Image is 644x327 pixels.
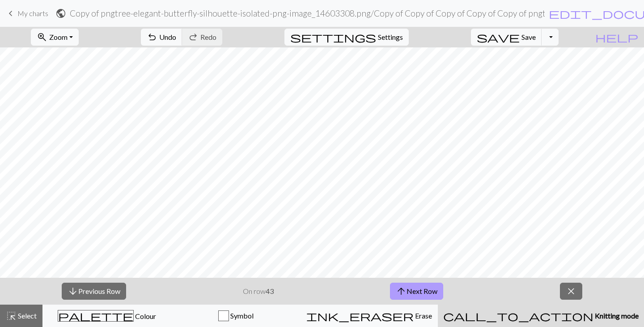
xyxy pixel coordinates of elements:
[477,31,520,43] span: save
[396,285,407,297] span: arrow_upward
[62,283,126,300] button: Previous Row
[521,33,536,41] span: Save
[147,31,157,43] span: undo
[306,310,414,322] span: ink_eraser
[390,283,443,300] button: Next Row
[5,7,16,20] span: keyboard_arrow_left
[17,9,48,17] span: My charts
[68,285,78,297] span: arrow_downward
[17,311,37,320] span: Select
[593,311,639,320] span: Knitting mode
[134,312,156,320] span: Colour
[6,310,17,322] span: highlight_alt
[229,311,254,320] span: Symbol
[266,287,274,295] strong: 43
[70,8,545,18] h2: Copy of pngtree-elegant-butterfly-silhouette-isolated-png-image_14603308.png / Copy of Copy of Co...
[290,31,376,43] span: settings
[378,32,403,42] span: Settings
[284,29,409,46] button: SettingsSettings
[301,305,438,327] button: Erase
[438,305,644,327] button: Knitting mode
[414,311,432,320] span: Erase
[49,33,68,41] span: Zoom
[55,7,66,20] span: public
[471,29,542,46] button: Save
[595,31,638,43] span: help
[443,310,593,322] span: call_to_action
[5,6,48,21] a: My charts
[42,305,172,327] button: Colour
[141,29,182,46] button: Undo
[290,32,376,42] i: Settings
[58,310,133,322] span: palette
[243,286,274,297] p: On row
[172,305,301,327] button: Symbol
[31,29,79,46] button: Zoom
[159,33,176,41] span: Undo
[37,31,47,43] span: zoom_in
[566,285,576,297] span: close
